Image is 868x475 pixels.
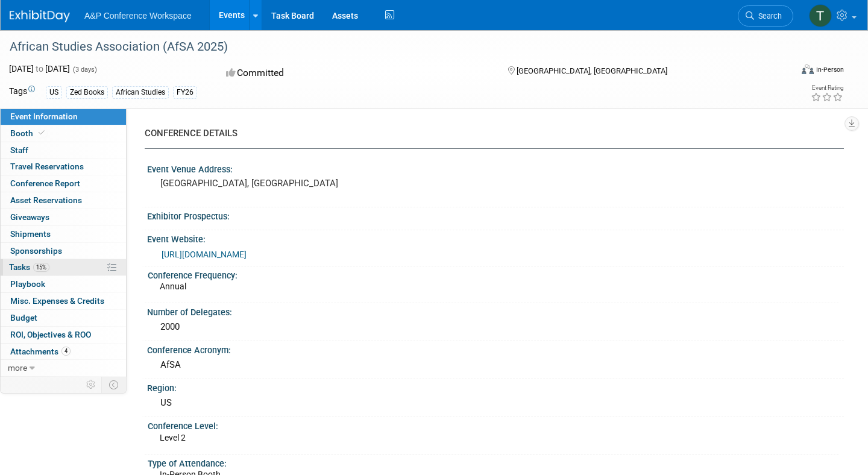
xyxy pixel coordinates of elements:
[46,86,62,99] div: US
[1,360,126,376] a: more
[112,86,169,99] div: African Studies
[1,125,126,142] a: Booth
[160,433,186,442] span: Level 2
[1,310,126,326] a: Budget
[72,66,97,74] span: (3 days)
[160,178,424,189] pre: [GEOGRAPHIC_DATA], [GEOGRAPHIC_DATA]
[222,63,489,84] div: Committed
[10,330,91,339] span: ROI, Objectives & ROO
[8,363,27,373] span: more
[9,64,70,74] span: [DATE] [DATE]
[160,282,186,291] span: Annual
[816,65,844,74] div: In-Person
[34,64,45,74] span: to
[147,230,844,245] div: Event Website:
[66,86,108,99] div: Zed Books
[147,207,844,222] div: Exhibitor Prospectus:
[33,263,49,272] span: 15%
[10,212,49,222] span: Giveaways
[1,192,126,209] a: Asset Reservations
[738,5,793,27] a: Search
[173,86,197,99] div: FY26
[148,417,838,432] div: Conference Level:
[156,394,835,412] div: US
[1,209,126,225] a: Giveaways
[5,36,773,58] div: African Studies Association (AfSA 2025)
[156,356,835,374] div: AfSA
[10,128,47,138] span: Booth
[10,195,82,205] span: Asset Reservations
[809,4,832,27] img: Tia Ali
[102,377,127,392] td: Toggle Event Tabs
[84,11,192,20] span: A&P Conference Workspace
[811,85,843,91] div: Event Rating
[1,276,126,292] a: Playbook
[1,259,126,275] a: Tasks15%
[147,341,844,356] div: Conference Acronym:
[1,109,126,125] a: Event Information
[1,344,126,360] a: Attachments4
[148,266,838,282] div: Conference Frequency:
[1,293,126,309] a: Misc. Expenses & Credits
[1,226,126,242] a: Shipments
[10,246,62,256] span: Sponsorships
[61,347,71,356] span: 4
[10,178,80,188] span: Conference Report
[145,127,835,140] div: CONFERENCE DETAILS
[147,379,844,394] div: Region:
[517,66,667,75] span: [GEOGRAPHIC_DATA], [GEOGRAPHIC_DATA]
[10,10,70,22] img: ExhibitDay
[10,313,37,322] span: Budget
[1,175,126,192] a: Conference Report
[1,327,126,343] a: ROI, Objectives & ROO
[147,160,844,175] div: Event Venue Address:
[9,262,49,272] span: Tasks
[81,377,102,392] td: Personalize Event Tab Strip
[10,279,45,289] span: Playbook
[10,347,71,356] span: Attachments
[1,243,126,259] a: Sponsorships
[156,318,835,336] div: 2000
[1,142,126,159] a: Staff
[1,159,126,175] a: Travel Reservations
[720,63,844,81] div: Event Format
[10,229,51,239] span: Shipments
[148,455,838,470] div: Type of Attendance:
[802,64,814,74] img: Format-Inperson.png
[10,145,28,155] span: Staff
[10,162,84,171] span: Travel Reservations
[754,11,782,20] span: Search
[39,130,45,136] i: Booth reservation complete
[10,296,104,306] span: Misc. Expenses & Credits
[162,250,247,259] a: [URL][DOMAIN_NAME]
[9,85,35,99] td: Tags
[10,112,78,121] span: Event Information
[147,303,844,318] div: Number of Delegates:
